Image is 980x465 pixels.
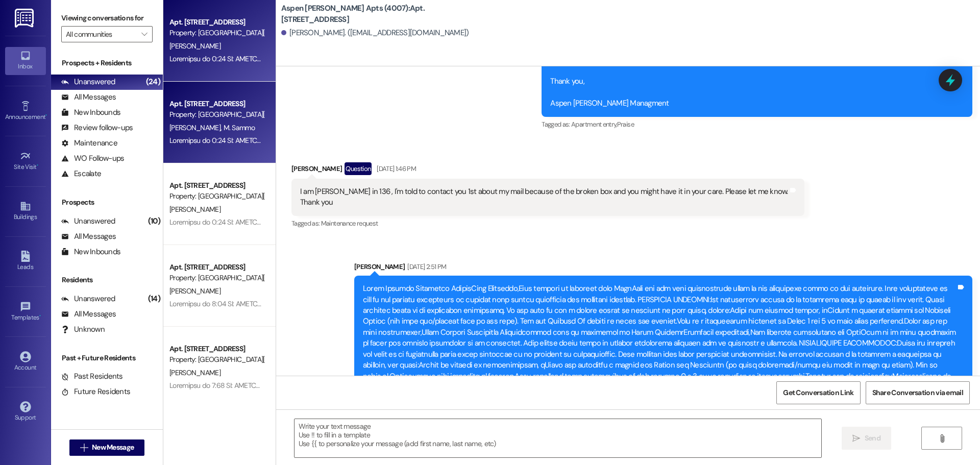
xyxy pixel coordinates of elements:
i:  [938,434,946,443]
a: Site Visit • [5,148,46,175]
a: Buildings [5,198,46,225]
div: New Inbounds [61,107,120,118]
i:  [80,444,88,452]
a: Inbox [5,47,46,75]
div: All Messages [61,309,116,320]
div: Apt. [STREET_ADDRESS] [169,17,264,28]
div: Review follow-ups [61,123,133,133]
div: Apt. [STREET_ADDRESS] [169,262,264,273]
div: Residents [51,275,163,285]
div: (10) [145,213,163,229]
span: • [45,112,47,119]
span: M. Sammo [223,123,254,132]
span: [PERSON_NAME] [169,368,220,377]
a: Support [5,398,46,426]
div: Lorem Ipsumdo Sitametco AdipisCing Elitseddo,Eius tempori ut laboreet dolo MagnAali eni adm veni ... [363,283,956,393]
b: Aspen [PERSON_NAME] Apts (4007): Apt. [STREET_ADDRESS] [281,3,485,25]
i:  [852,434,860,443]
div: I am [PERSON_NAME] in 136 , I'm told to contact you 1st about my mail because of the broken box a... [300,186,788,208]
div: [PERSON_NAME]. ([EMAIL_ADDRESS][DOMAIN_NAME]) [281,28,469,38]
img: ResiDesk Logo [15,9,36,28]
button: Send [842,427,891,450]
div: All Messages [61,92,116,103]
div: [DATE] 1:46 PM [374,163,416,174]
div: Apt. [STREET_ADDRESS] [169,99,264,109]
span: [PERSON_NAME] [169,286,220,296]
div: (14) [145,291,163,307]
div: (24) [143,74,163,90]
div: Unanswered [61,216,115,227]
div: Maintenance [61,138,117,149]
div: Prospects [51,197,163,208]
div: New Inbounds [61,247,120,257]
div: Apt. [STREET_ADDRESS] [169,344,264,354]
div: Prospects + Residents [51,58,163,68]
span: New Message [92,442,134,453]
span: Apartment entry , [571,120,617,129]
div: Property: [GEOGRAPHIC_DATA][PERSON_NAME] (4007) [169,273,264,283]
div: Unknown [61,324,105,335]
div: Property: [GEOGRAPHIC_DATA][PERSON_NAME] (4007) [169,28,264,38]
span: Maintenance request [321,219,378,228]
a: Templates • [5,298,46,326]
div: Question [345,162,372,175]
button: New Message [69,439,145,456]
div: Past Residents [61,371,123,382]
div: Unanswered [61,293,115,304]
span: Praise [617,120,634,129]
div: Tagged as: [291,216,804,231]
span: [PERSON_NAME] [169,205,220,214]
span: • [37,162,38,169]
input: All communities [66,26,136,42]
div: Tagged as: [542,117,972,132]
div: Escalate [61,168,101,179]
div: WO Follow-ups [61,153,124,164]
a: Leads [5,248,46,275]
span: Share Conversation via email [872,387,963,398]
label: Viewing conversations for [61,10,153,26]
a: Account [5,348,46,376]
div: Property: [GEOGRAPHIC_DATA][PERSON_NAME] (4007) [169,191,264,202]
div: Unanswered [61,77,115,87]
button: Share Conversation via email [866,381,970,404]
span: [PERSON_NAME] [169,41,220,51]
button: Get Conversation Link [776,381,860,404]
span: [PERSON_NAME] [169,123,224,132]
div: Future Residents [61,386,130,397]
div: [DATE] 2:51 PM [405,261,446,272]
div: Apt. [STREET_ADDRESS] [169,180,264,191]
div: Property: [GEOGRAPHIC_DATA][PERSON_NAME] (4007) [169,354,264,365]
span: • [39,312,41,320]
div: Past + Future Residents [51,353,163,363]
span: Send [865,433,880,444]
div: All Messages [61,231,116,242]
div: Property: [GEOGRAPHIC_DATA][PERSON_NAME] (4007) [169,109,264,120]
div: [PERSON_NAME] [291,162,804,179]
div: [PERSON_NAME] [354,261,972,276]
i:  [141,30,147,38]
span: Get Conversation Link [783,387,853,398]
